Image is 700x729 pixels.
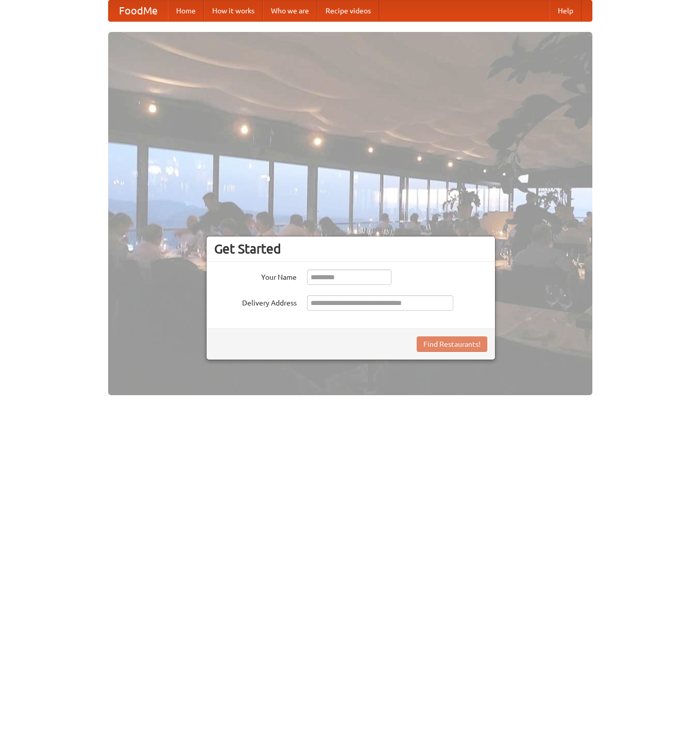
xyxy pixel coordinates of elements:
[417,336,487,352] button: Find Restaurants!
[550,1,582,21] a: Help
[214,295,297,308] label: Delivery Address
[263,1,317,21] a: Who we are
[168,1,204,21] a: Home
[317,1,379,21] a: Recipe videos
[109,1,168,21] a: FoodMe
[214,241,487,257] h3: Get Started
[214,269,297,282] label: Your Name
[204,1,263,21] a: How it works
